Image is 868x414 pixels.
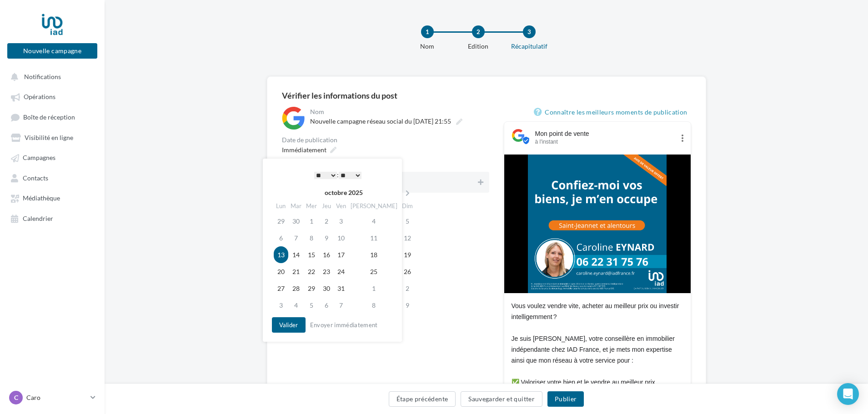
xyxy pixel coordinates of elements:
[319,246,334,263] td: 16
[400,297,416,314] td: 9
[319,280,334,297] td: 30
[398,42,457,51] div: Nom
[282,137,489,143] div: Date de publication
[5,190,99,206] a: Médiathèque
[535,129,674,138] div: Mon point de vente
[310,117,451,125] span: Nouvelle campagne réseau social du [DATE] 21:55
[24,73,61,80] span: Notifications
[288,200,304,213] th: Mar
[288,263,304,280] td: 21
[500,42,558,51] div: Récapitulatif
[319,200,334,213] th: Jeu
[274,213,288,229] td: 29
[25,134,73,141] span: Visibilité en ligne
[304,280,319,297] td: 29
[5,210,99,226] a: Calendrier
[449,42,507,51] div: Edition
[334,213,348,229] td: 3
[400,229,416,246] td: 12
[288,186,400,200] th: octobre 2025
[14,393,18,402] span: C
[282,91,691,100] div: Vérifier les informations du post
[7,389,97,406] a: C Caro
[319,263,334,280] td: 23
[24,93,55,101] span: Opérations
[400,263,416,280] td: 26
[348,246,400,263] td: 18
[334,246,348,263] td: 17
[23,113,75,121] span: Boîte de réception
[523,25,536,38] div: 3
[23,195,60,202] span: Médiathèque
[472,25,485,38] div: 2
[306,319,381,330] button: Envoyer immédiatement
[5,109,99,125] a: Boîte de réception
[288,213,304,229] td: 30
[348,263,400,280] td: 25
[272,317,306,333] button: Valider
[5,88,99,105] a: Opérations
[348,297,400,314] td: 8
[334,297,348,314] td: 7
[334,280,348,297] td: 31
[274,200,288,213] th: Lun
[334,200,348,213] th: Ven
[334,229,348,246] td: 10
[319,297,334,314] td: 6
[26,393,87,402] p: Caro
[348,229,400,246] td: 11
[304,297,319,314] td: 5
[23,214,53,222] span: Calendrier
[421,25,434,38] div: 1
[5,129,99,145] a: Visibilité en ligne
[400,213,416,229] td: 5
[528,155,667,293] img: des biens
[400,246,416,263] td: 19
[348,200,400,213] th: [PERSON_NAME]
[5,68,95,85] button: Notifications
[461,391,542,407] button: Sauvegarder et quitter
[292,168,384,182] div: :
[5,149,99,165] a: Campagnes
[535,138,674,145] div: à l'instant
[389,391,456,407] button: Étape précédente
[304,263,319,280] td: 22
[319,213,334,229] td: 2
[547,391,584,407] button: Publier
[274,297,288,314] td: 3
[304,246,319,263] td: 15
[534,107,691,118] a: Connaître les meilleurs moments de publication
[319,229,334,246] td: 9
[400,280,416,297] td: 2
[400,200,416,213] th: Dim
[5,170,99,186] a: Contacts
[304,200,319,213] th: Mer
[348,213,400,229] td: 4
[282,146,326,154] span: Immédiatement
[288,280,304,297] td: 28
[334,263,348,280] td: 24
[304,229,319,246] td: 8
[837,383,859,405] div: Open Intercom Messenger
[304,213,319,229] td: 1
[7,43,97,59] button: Nouvelle campagne
[288,229,304,246] td: 7
[274,229,288,246] td: 6
[310,109,487,115] div: Nom
[274,263,288,280] td: 20
[23,174,48,182] span: Contacts
[274,246,288,263] td: 13
[274,280,288,297] td: 27
[23,154,55,162] span: Campagnes
[288,297,304,314] td: 4
[288,246,304,263] td: 14
[348,280,400,297] td: 1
